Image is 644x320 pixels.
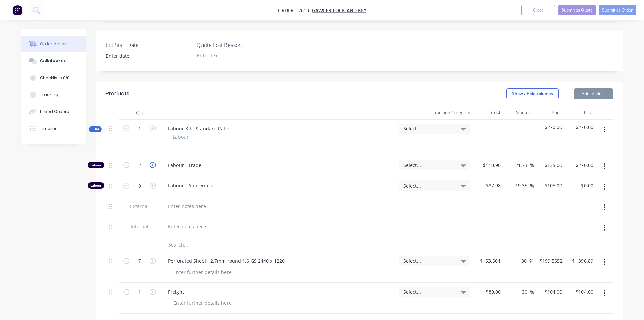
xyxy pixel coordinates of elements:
[40,41,69,47] div: Order details
[88,162,104,168] div: Labour
[506,88,559,99] button: Show / Hide columns
[168,182,394,189] span: Labour - Apprentice
[403,162,454,169] span: Select...
[12,5,22,15] img: Factory
[574,88,613,99] button: Add product
[106,41,190,49] label: Job Start Date
[163,256,290,266] div: Perforated Sheet 12.7mm round 1.6 GS 2440 x 1220
[568,124,593,131] span: $270.00
[89,126,102,132] div: Kit
[122,202,157,210] span: External
[21,120,86,137] button: Timeline
[122,223,157,230] span: Internal
[173,133,189,141] span: Labour
[473,106,503,120] div: Cost
[537,124,562,131] span: $270.00
[558,5,596,15] button: Submit as Quote
[40,58,67,64] div: Collaborate
[534,106,565,120] div: Price
[530,288,534,296] span: %
[503,106,534,120] div: Markup
[168,162,394,169] span: Labour - Trade
[40,92,58,98] div: Tracking
[599,5,636,15] button: Submit as Order
[21,103,86,120] button: Linked Orders
[163,124,236,133] div: Labour Kit - Standard Rates
[278,7,312,14] span: Order #2613 -
[21,86,86,103] button: Tracking
[106,90,129,98] div: Products
[530,161,534,169] span: %
[529,257,533,265] span: %
[40,126,58,132] div: Timeline
[565,106,596,120] div: Total
[530,182,534,190] span: %
[21,52,86,69] button: Collaborate
[197,41,281,49] label: Quote Lost Reason
[312,7,366,14] a: Gawler Lock and Key
[101,51,185,61] input: Enter date
[40,75,70,81] div: Checklists 0/0
[168,238,303,252] input: Search...
[21,36,86,52] button: Order details
[88,182,104,189] div: Labour
[397,106,473,120] div: Tracking Category
[403,182,454,189] span: Select...
[119,106,160,120] div: Qty
[403,125,454,132] span: Select...
[521,5,555,15] button: Close
[91,127,100,132] span: Kit
[21,69,86,86] button: Checklists 0/0
[403,288,454,295] span: Select...
[403,257,454,264] span: Select...
[40,109,69,115] div: Linked Orders
[163,287,189,297] div: Freight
